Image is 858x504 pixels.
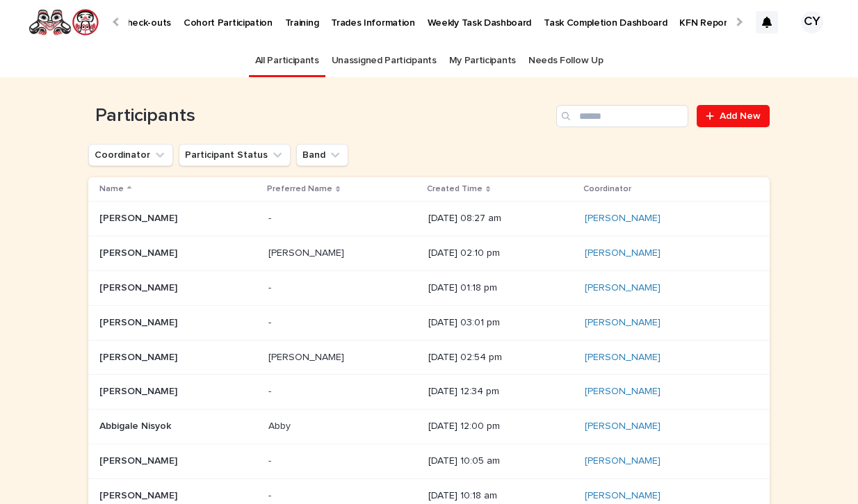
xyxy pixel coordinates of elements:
button: Coordinator [88,144,173,166]
button: Band [296,144,348,166]
p: [DATE] 03:01 pm [428,317,574,329]
p: [PERSON_NAME] [99,383,180,398]
p: - [268,210,274,225]
a: [PERSON_NAME] [585,317,661,329]
p: [PERSON_NAME] [99,245,180,259]
p: - [268,383,274,398]
input: Search [556,105,688,127]
p: [DATE] 10:18 am [428,490,574,502]
a: [PERSON_NAME] [585,490,661,502]
p: [PERSON_NAME] [268,245,347,259]
p: [DATE] 01:18 pm [428,282,574,294]
p: [PERSON_NAME] [99,210,180,225]
div: CY [801,11,823,33]
tr: [PERSON_NAME][PERSON_NAME] [PERSON_NAME][PERSON_NAME] [DATE] 02:54 pm[PERSON_NAME] [88,340,770,375]
h1: Participants [88,105,551,127]
p: Preferred Name [267,181,332,197]
a: [PERSON_NAME] [585,247,661,259]
a: Add New [697,105,770,127]
tr: [PERSON_NAME][PERSON_NAME] -- [DATE] 10:05 am[PERSON_NAME] [88,444,770,478]
p: [DATE] 02:10 pm [428,247,574,259]
p: [DATE] 12:00 pm [428,421,574,432]
a: [PERSON_NAME] [585,352,661,364]
button: Participant Status [179,144,291,166]
p: - [268,314,274,329]
p: [DATE] 02:54 pm [428,352,574,364]
a: My Participants [449,44,516,77]
p: [PERSON_NAME] [99,314,180,329]
tr: Abbigale NisyokAbbigale Nisyok AbbyAbby [DATE] 12:00 pm[PERSON_NAME] [88,409,770,444]
p: [DATE] 08:27 am [428,213,574,225]
a: [PERSON_NAME] [585,213,661,225]
p: - [268,279,274,294]
tr: [PERSON_NAME][PERSON_NAME] [PERSON_NAME][PERSON_NAME] [DATE] 02:10 pm[PERSON_NAME] [88,236,770,271]
p: [PERSON_NAME] [99,453,180,467]
a: [PERSON_NAME] [585,421,661,432]
a: Unassigned Participants [332,44,437,77]
p: Name [99,181,124,197]
p: Abbigale Nisyok [99,418,174,432]
span: Add New [720,111,761,121]
a: [PERSON_NAME] [585,455,661,467]
a: [PERSON_NAME] [585,386,661,398]
p: [DATE] 10:05 am [428,455,574,467]
p: [PERSON_NAME] [99,487,180,502]
p: [DATE] 12:34 pm [428,386,574,398]
p: Created Time [427,181,483,197]
p: [PERSON_NAME] [99,279,180,294]
p: Coordinator [583,181,631,197]
tr: [PERSON_NAME][PERSON_NAME] -- [DATE] 01:18 pm[PERSON_NAME] [88,270,770,305]
a: [PERSON_NAME] [585,282,661,294]
p: - [268,453,274,467]
p: [PERSON_NAME] [268,349,347,364]
tr: [PERSON_NAME][PERSON_NAME] -- [DATE] 12:34 pm[PERSON_NAME] [88,375,770,409]
p: Abby [268,418,293,432]
tr: [PERSON_NAME][PERSON_NAME] -- [DATE] 08:27 am[PERSON_NAME] [88,202,770,236]
a: Needs Follow Up [528,44,603,77]
p: - [268,487,274,502]
img: rNyI97lYS1uoOg9yXW8k [28,8,99,36]
a: All Participants [255,44,319,77]
tr: [PERSON_NAME][PERSON_NAME] -- [DATE] 03:01 pm[PERSON_NAME] [88,305,770,340]
p: [PERSON_NAME] [99,349,180,364]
